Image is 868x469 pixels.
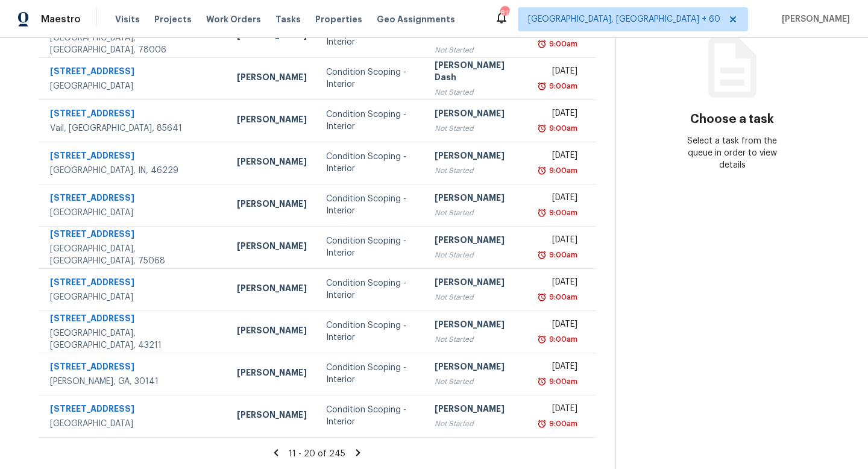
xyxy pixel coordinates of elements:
div: Condition Scoping - Interior [326,66,415,90]
div: [PERSON_NAME] [237,113,307,128]
div: [STREET_ADDRESS] [50,276,218,291]
div: [GEOGRAPHIC_DATA], IN, 46229 [50,165,218,177]
div: 9:00am [547,207,577,219]
div: [PERSON_NAME] [237,240,307,255]
img: Overdue Alarm Icon [537,38,547,50]
div: Not Started [435,86,521,98]
div: Select a task from the queue in order to view details [674,135,790,171]
div: [DATE] [540,150,577,165]
div: Condition Scoping - Interior [326,319,415,344]
span: [GEOGRAPHIC_DATA], [GEOGRAPHIC_DATA] + 60 [528,13,720,25]
span: Geo Assignments [377,13,455,25]
img: Overdue Alarm Icon [537,333,547,345]
div: Not Started [435,165,521,177]
div: Condition Scoping - Interior [326,404,415,428]
div: [DATE] [540,360,577,376]
div: [GEOGRAPHIC_DATA] [50,207,218,219]
div: 9:00am [547,38,577,50]
div: [PERSON_NAME] [435,318,521,333]
div: [PERSON_NAME] [237,156,307,171]
div: 9:00am [547,291,577,303]
div: [PERSON_NAME] [435,360,521,376]
div: [STREET_ADDRESS] [50,403,218,418]
div: [PERSON_NAME] [237,198,307,213]
img: Overdue Alarm Icon [537,122,547,134]
div: [STREET_ADDRESS] [50,360,218,376]
div: Condition Scoping - Interior [326,109,415,133]
img: Overdue Alarm Icon [537,291,547,303]
div: Condition Scoping - Interior [326,362,415,386]
div: 9:00am [547,122,577,134]
div: [DATE] [540,107,577,122]
div: [STREET_ADDRESS] [50,107,218,122]
div: [PERSON_NAME] [435,403,521,418]
div: [GEOGRAPHIC_DATA], [GEOGRAPHIC_DATA], 43211 [50,327,218,351]
div: 9:00am [547,376,577,388]
div: [STREET_ADDRESS] [50,312,218,327]
div: [GEOGRAPHIC_DATA] [50,291,218,303]
div: [GEOGRAPHIC_DATA] [50,80,218,92]
div: 816 [500,7,509,19]
div: Not Started [435,291,521,303]
div: 9:00am [547,249,577,261]
div: Not Started [435,418,521,430]
div: Not Started [435,376,521,388]
img: Overdue Alarm Icon [537,80,547,92]
div: [PERSON_NAME] [237,71,307,86]
div: [DATE] [540,318,577,333]
div: 9:00am [547,80,577,92]
div: Condition Scoping - Interior [326,151,415,175]
div: Not Started [435,333,521,345]
div: [PERSON_NAME] [435,192,521,207]
div: Vail, [GEOGRAPHIC_DATA], 85641 [50,122,218,134]
span: Visits [115,13,140,25]
span: Properties [315,13,362,25]
div: Not Started [435,207,521,219]
span: Tasks [275,15,301,24]
div: [PERSON_NAME] Dash [435,59,521,86]
div: [PERSON_NAME] [237,324,307,339]
div: [GEOGRAPHIC_DATA], [GEOGRAPHIC_DATA], 78006 [50,32,218,56]
div: [PERSON_NAME] [237,367,307,382]
span: [PERSON_NAME] [777,13,850,25]
div: [STREET_ADDRESS] [50,150,218,165]
img: Overdue Alarm Icon [537,207,547,219]
div: [STREET_ADDRESS] [50,65,218,80]
div: [STREET_ADDRESS] [50,192,218,207]
span: 11 - 20 of 245 [289,450,345,458]
img: Overdue Alarm Icon [537,249,547,261]
img: Overdue Alarm Icon [537,376,547,388]
span: Projects [154,13,192,25]
h3: Choose a task [690,113,774,125]
img: Overdue Alarm Icon [537,418,547,430]
div: [PERSON_NAME] [237,409,307,424]
span: Maestro [41,13,81,25]
div: [DATE] [540,192,577,207]
span: Work Orders [206,13,261,25]
img: Overdue Alarm Icon [537,165,547,177]
div: [PERSON_NAME], GA, 30141 [50,376,218,388]
div: [DATE] [540,234,577,249]
div: [PERSON_NAME] [435,150,521,165]
div: 9:00am [547,418,577,430]
div: [PERSON_NAME] [435,276,521,291]
div: [GEOGRAPHIC_DATA], [GEOGRAPHIC_DATA], 75068 [50,243,218,267]
div: [DATE] [540,403,577,418]
div: Not Started [435,249,521,261]
div: 9:00am [547,165,577,177]
div: [STREET_ADDRESS] [50,228,218,243]
div: [PERSON_NAME] [237,282,307,297]
div: Condition Scoping - Interior [326,193,415,217]
div: [DATE] [540,276,577,291]
div: Not Started [435,44,521,56]
div: [PERSON_NAME] [435,107,521,122]
div: [DATE] [540,65,577,80]
div: [PERSON_NAME] [435,234,521,249]
div: Condition Scoping - Interior [326,235,415,259]
div: Not Started [435,122,521,134]
div: [GEOGRAPHIC_DATA] [50,418,218,430]
div: Condition Scoping - Interior [326,277,415,301]
div: 9:00am [547,333,577,345]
